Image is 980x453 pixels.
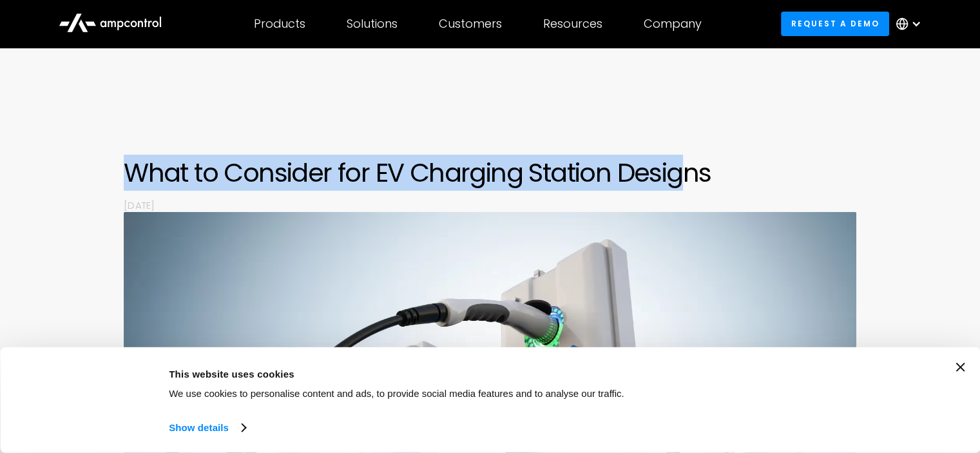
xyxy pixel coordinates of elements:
div: Products [254,17,305,31]
button: Okay [747,363,932,400]
a: Request a demo [781,12,889,35]
div: Solutions [347,17,398,31]
div: Company [644,17,702,31]
button: Close banner [956,363,965,372]
a: Show details [169,418,245,438]
div: Resources [543,17,602,31]
p: [DATE] [124,198,856,212]
div: Customers [439,17,502,31]
span: We use cookies to personalise content and ads, to provide social media features and to analyse ou... [169,388,624,399]
div: This website uses cookies [169,366,718,381]
h1: What to Consider for EV Charging Station Designs [124,157,856,188]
